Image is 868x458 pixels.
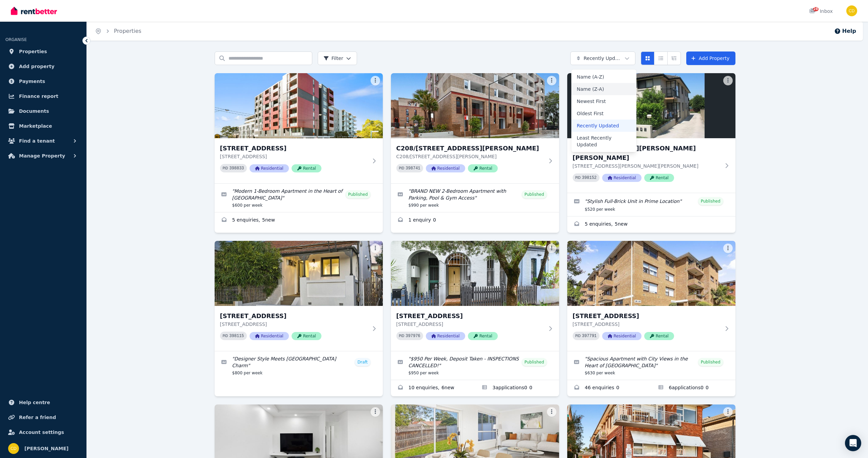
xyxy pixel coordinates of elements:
[571,95,636,107] div: Newest First
[571,83,636,95] div: Name (Z-A)
[571,120,636,132] div: Recently Updated
[571,71,636,83] div: Name (A-Z)
[571,107,636,120] div: Oldest First
[571,132,636,151] div: Least Recently Updated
